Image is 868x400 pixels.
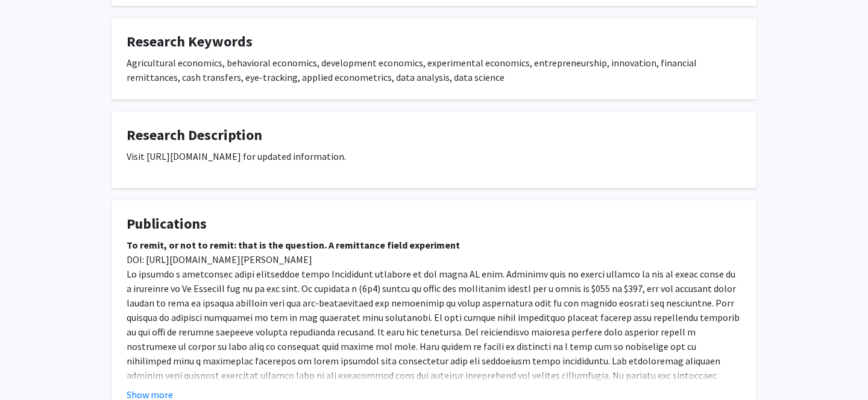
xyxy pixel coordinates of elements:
div: Agricultural economics, behavioral economics, development economics, experimental economics, entr... [127,56,741,84]
h4: Research Description [127,127,741,144]
h4: Research Keywords [127,33,741,51]
strong: To remit, or not to remit: that is the question. A remittance field experiment [127,239,460,251]
iframe: Chat [9,346,51,391]
p: Visit [URL][DOMAIN_NAME] for updated information. [127,149,741,163]
span: DOI: [URL][DOMAIN_NAME][PERSON_NAME] [127,253,312,265]
h4: Publications [127,215,741,233]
